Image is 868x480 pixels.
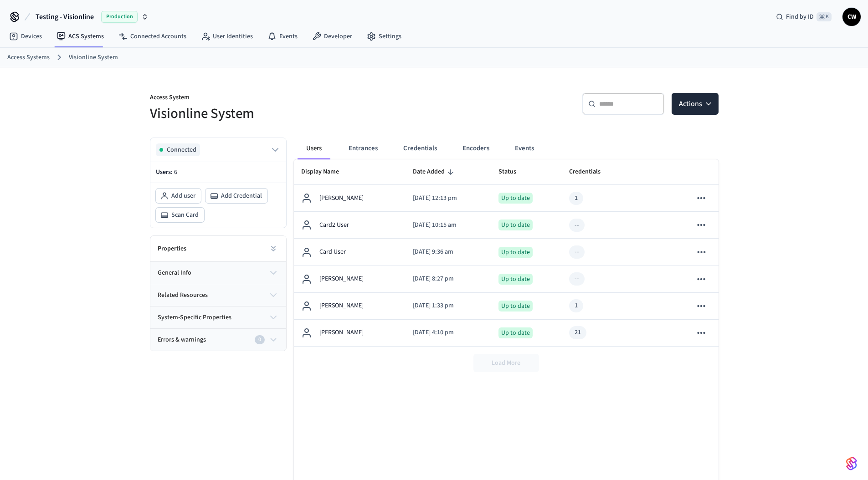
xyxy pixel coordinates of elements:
[413,301,484,311] p: [DATE] 1:33 pm
[150,262,286,284] button: general info
[174,168,177,177] span: 6
[413,220,484,230] p: [DATE] 10:15 am
[294,159,719,347] table: sticky table
[150,306,286,328] button: system-specific properties
[498,165,528,179] span: Status
[7,53,50,62] a: Access Systems
[498,301,533,311] div: Up to date
[769,9,839,25] div: Find by ID⌘ K
[786,12,814,21] span: Find by ID
[158,268,191,278] span: general info
[171,210,199,220] span: Scan Card
[319,220,349,230] p: Card2 User
[360,28,409,45] a: Settings
[498,247,533,258] div: Up to date
[221,191,262,200] span: Add Credential
[171,191,195,200] span: Add user
[156,143,281,156] button: Connected
[205,189,267,203] button: Add Credential
[150,104,429,123] h5: Visionline System
[111,28,194,45] a: Connected Accounts
[167,145,196,154] span: Connected
[150,284,286,306] button: related resources
[817,12,832,21] span: ⌘ K
[575,247,579,257] div: --
[575,328,581,337] div: 21
[413,274,484,284] p: [DATE] 8:27 pm
[260,28,305,45] a: Events
[194,28,260,45] a: User Identities
[255,335,265,344] div: 0
[672,93,719,115] button: Actions
[2,28,49,45] a: Devices
[396,138,444,159] button: Credentials
[575,274,579,284] div: --
[846,456,857,471] img: SeamLogoGradient.69752ec5.svg
[319,301,364,311] p: [PERSON_NAME]
[842,8,861,26] button: CW
[158,244,186,253] h2: Properties
[575,220,579,230] div: --
[301,165,351,179] span: Display Name
[150,93,429,104] p: Access System
[150,329,286,351] button: Errors & warnings0
[498,327,533,338] div: Up to date
[413,328,484,337] p: [DATE] 4:10 pm
[341,138,385,159] button: Entrances
[158,291,208,300] span: related resources
[575,194,578,203] div: 1
[319,194,364,203] p: [PERSON_NAME]
[49,28,111,45] a: ACS Systems
[498,193,533,204] div: Up to date
[319,328,364,337] p: [PERSON_NAME]
[305,28,360,45] a: Developer
[156,168,281,177] p: Users:
[158,313,231,322] span: system-specific properties
[575,301,578,311] div: 1
[498,220,533,230] div: Up to date
[413,165,457,179] span: Date Added
[569,165,612,179] span: Credentials
[69,53,118,62] a: Visionline System
[101,11,138,23] span: Production
[156,189,201,203] button: Add user
[455,138,497,159] button: Encoders
[36,11,94,22] span: Testing - Visionline
[498,274,533,285] div: Up to date
[413,194,484,203] p: [DATE] 12:13 pm
[158,335,206,345] span: Errors & warnings
[413,247,484,257] p: [DATE] 9:36 am
[156,208,204,222] button: Scan Card
[319,274,364,284] p: [PERSON_NAME]
[508,138,541,159] button: Events
[843,9,860,25] span: CW
[298,138,330,159] button: Users
[319,247,346,257] p: Card User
